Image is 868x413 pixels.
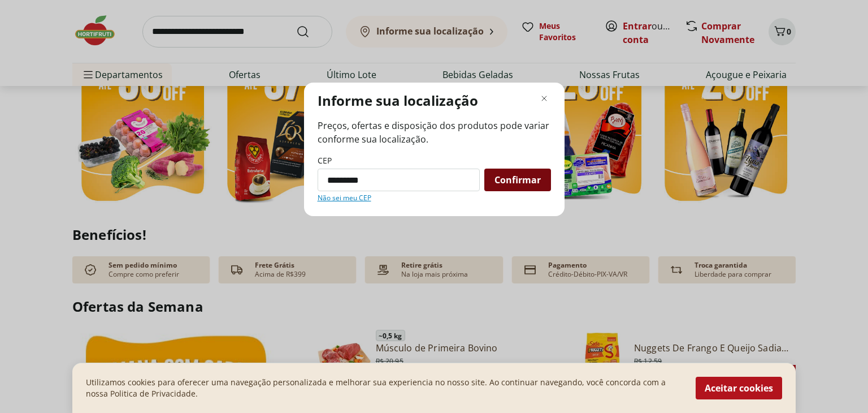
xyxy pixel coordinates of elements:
[318,92,478,110] p: Informe sua localização
[318,193,371,203] a: Não sei meu CEP
[318,119,551,146] span: Preços, ofertas e disposição dos produtos pode variar conforme sua localização.
[696,377,782,399] button: Aceitar cookies
[484,169,551,191] button: Confirmar
[86,377,682,399] p: Utilizamos cookies para oferecer uma navegação personalizada e melhorar sua experiencia no nosso ...
[304,83,565,216] div: Modal de regionalização
[494,175,541,184] span: Confirmar
[537,92,551,105] button: Fechar modal de regionalização
[318,155,332,166] label: CEP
